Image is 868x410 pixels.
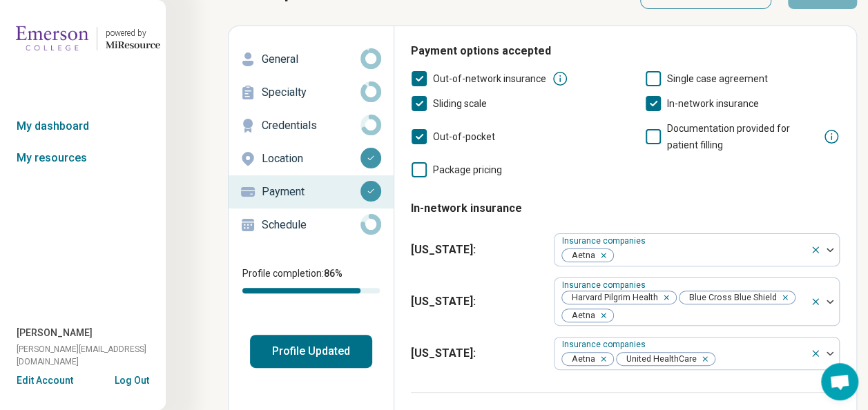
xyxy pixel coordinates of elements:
[250,335,372,368] button: Profile Updated
[229,175,394,208] a: Payment
[229,142,394,175] a: Location
[17,343,166,368] span: [PERSON_NAME][EMAIL_ADDRESS][DOMAIN_NAME]
[411,43,840,59] h3: Payment options accepted
[433,73,546,84] span: Out-of-network insurance
[229,43,394,76] a: General
[433,131,495,142] span: Out-of-pocket
[106,27,160,39] div: powered by
[262,217,360,233] p: Schedule
[562,249,599,262] span: Aetna
[562,291,662,304] span: Harvard Pilgrim Health
[617,353,701,366] span: United HealthCare
[411,189,522,228] legend: In-network insurance
[229,109,394,142] a: Credentials
[679,291,781,304] span: Blue Cross Blue Shield
[324,268,343,279] span: 86 %
[411,345,543,362] span: [US_STATE] :
[562,280,648,289] label: Insurance companies
[229,258,394,302] div: Profile completion:
[6,22,160,55] a: Emerson Collegepowered by
[667,123,790,150] span: Documentation provided for patient filling
[562,353,599,366] span: Aetna
[229,208,394,242] a: Schedule
[262,150,360,167] p: Location
[242,288,380,293] div: Profile completion
[17,373,73,388] button: Edit Account
[562,309,599,322] span: Aetna
[562,339,648,349] label: Insurance companies
[262,51,360,68] p: General
[411,293,543,310] span: [US_STATE] :
[262,84,360,101] p: Specialty
[17,326,93,340] span: [PERSON_NAME]
[433,98,487,109] span: Sliding scale
[667,98,759,109] span: In-network insurance
[115,373,149,384] button: Log Out
[229,76,394,109] a: Specialty
[667,73,768,84] span: Single case agreement
[411,242,543,258] span: [US_STATE] :
[562,235,648,245] label: Insurance companies
[16,22,88,55] img: Emerson College
[433,164,502,175] span: Package pricing
[262,184,360,200] p: Payment
[262,117,360,134] p: Credentials
[821,363,858,400] a: Open chat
